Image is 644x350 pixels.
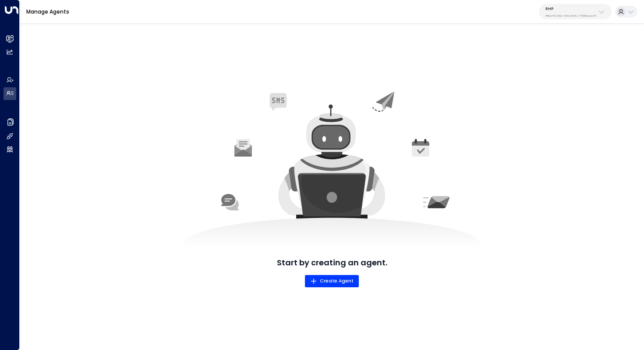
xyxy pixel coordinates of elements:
[545,6,596,11] p: RHP
[305,275,359,287] button: Create Agent
[26,8,69,15] a: Manage Agents
[310,277,354,285] span: Create Agent
[545,14,596,18] p: 85bcf151-53e1-49fd-8d4c-7708fbeee317
[277,257,387,268] p: Start by creating an agent.
[539,4,612,19] button: RHP85bcf151-53e1-49fd-8d4c-7708fbeee317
